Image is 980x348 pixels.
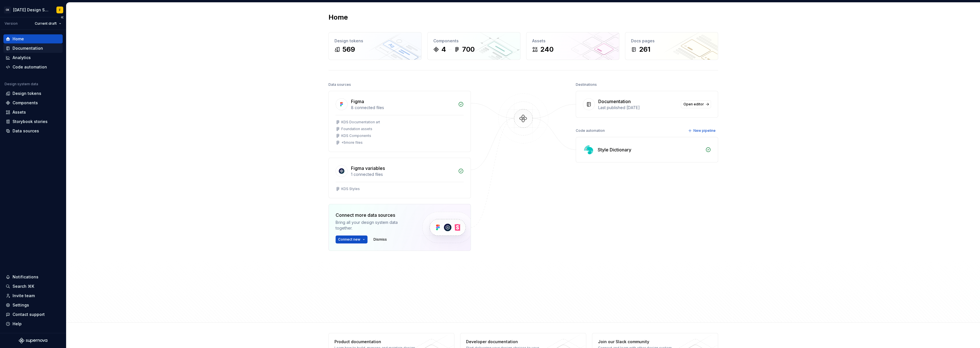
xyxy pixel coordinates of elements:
div: Analytics [13,55,31,61]
button: Collapse sidebar [58,13,66,21]
a: Docs pages261 [625,32,718,60]
div: Bring all your design system data together. [336,220,413,231]
a: Invite team [3,291,63,300]
div: Foundation assets [341,127,372,131]
div: 569 [342,45,355,54]
div: Version [5,21,18,26]
div: [DATE] Design System [13,7,50,13]
a: Analytics [3,53,63,62]
span: Current draft [35,21,57,26]
div: F [59,8,61,12]
div: + 5 more files [341,140,363,145]
div: Settings [13,302,29,308]
div: Storybook stories [13,119,48,124]
div: Assets [13,109,26,115]
a: Design tokens [3,89,63,98]
button: Contact support [3,310,63,319]
span: Dismiss [373,237,387,242]
div: KDS Components [341,134,371,138]
button: CK[DATE] Design SystemF [1,4,65,16]
div: Invite team [13,293,35,299]
div: Destinations [576,81,597,89]
button: Dismiss [371,236,389,243]
div: Docs pages [631,38,712,44]
div: Code automation [576,127,605,135]
div: Join our Slack community [598,339,681,345]
div: Documentation [13,45,43,51]
div: Design system data [5,82,38,86]
a: Storybook stories [3,117,63,126]
div: 8 connected files [351,105,455,111]
a: Components [3,98,63,107]
button: Help [3,319,63,328]
a: Design tokens569 [328,32,422,60]
div: KDS Documentation art [341,120,380,124]
div: 4 [441,45,446,54]
span: Open editor [683,102,704,107]
a: Assets [3,108,63,117]
div: 240 [540,45,554,54]
a: Open editor [681,100,711,108]
a: Components4700 [427,32,520,60]
button: Notifications [3,272,63,282]
div: 700 [462,45,475,54]
div: Last published [DATE] [598,105,677,111]
div: Design tokens [334,38,416,44]
div: Components [13,100,38,106]
div: Figma variables [351,165,385,172]
a: Code automation [3,62,63,72]
h2: Home [328,13,348,22]
span: New pipeline [693,128,716,133]
div: Design tokens [13,91,41,96]
a: Documentation [3,44,63,53]
div: Figma [351,98,364,105]
div: Assets [532,38,613,44]
a: Data sources [3,126,63,136]
div: Product documentation [334,339,417,345]
div: Style Dictionary [598,146,631,153]
button: Search ⌘K [3,282,63,291]
button: Connect new [336,236,367,243]
div: Documentation [598,98,631,105]
button: Current draft [32,20,64,28]
div: Data sources [328,81,351,89]
div: Search ⌘K [13,284,34,289]
div: Data sources [13,128,39,134]
div: KDS Styles [341,187,360,191]
div: Home [13,36,24,42]
a: Figma8 connected filesKDS Documentation artFoundation assetsKDS Components+5more files [328,91,471,152]
div: Components [433,38,514,44]
a: Home [3,34,63,43]
div: Connect more data sources [336,212,413,218]
div: Help [13,321,22,327]
a: Figma variables1 connected filesKDS Styles [328,158,471,198]
span: Connect new [338,237,360,242]
a: Assets240 [526,32,619,60]
div: 1 connected files [351,172,455,177]
div: Contact support [13,312,45,317]
div: Developer documentation [466,339,549,345]
div: Code automation [13,64,47,70]
a: Settings [3,301,63,310]
div: 261 [639,45,650,54]
button: New pipeline [686,127,718,135]
div: Notifications [13,274,38,280]
div: CK [4,7,11,13]
svg: Supernova Logo [19,338,47,343]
